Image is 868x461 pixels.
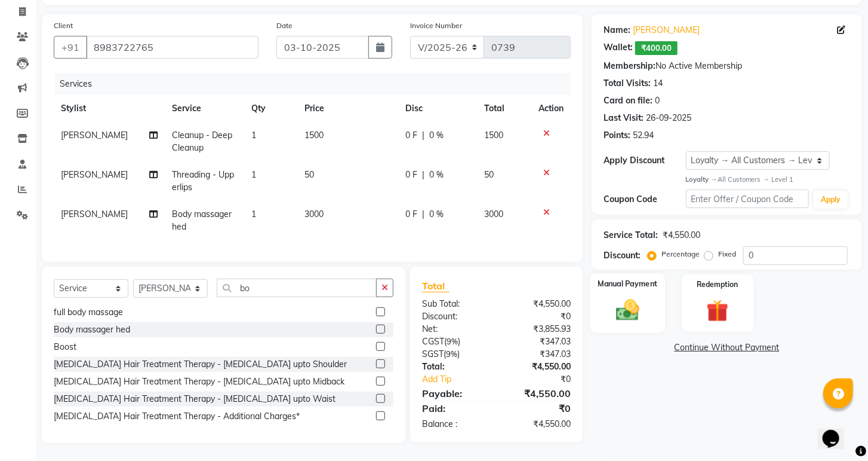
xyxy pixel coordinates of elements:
div: No Active Membership [604,60,850,72]
div: ₹4,550.00 [496,298,580,310]
span: 0 % [430,129,444,142]
div: ₹347.03 [496,348,580,361]
label: Percentage [661,249,700,259]
div: Wallet: [604,41,633,55]
div: 0 [655,94,660,107]
div: ₹0 [496,310,580,323]
th: Action [531,95,571,122]
div: Net: [413,323,497,335]
div: [MEDICAL_DATA] Hair Treatment Therapy - [MEDICAL_DATA] upto Shoulder [54,358,347,371]
div: Name: [604,24,630,36]
div: Total Visits: [604,77,651,90]
a: [PERSON_NAME] [633,24,700,36]
iframe: chat widget [818,413,856,449]
div: ₹4,550.00 [496,386,580,401]
button: Apply [814,191,848,209]
span: 0 % [430,208,444,221]
div: Card on file: [604,94,652,107]
div: Coupon Code [604,193,686,206]
th: Disc [399,95,477,122]
th: Service [165,95,244,122]
div: Body massager hed [54,323,130,336]
img: _cash.svg [609,297,647,323]
span: | [423,208,425,221]
div: ₹4,550.00 [663,229,700,242]
div: [MEDICAL_DATA] Hair Treatment Therapy - Additional Charges* [54,410,300,423]
span: [PERSON_NAME] [61,209,128,219]
div: Discount: [604,249,641,262]
span: 1 [252,130,257,141]
span: 0 F [406,169,418,181]
span: CGST [422,336,444,347]
div: ₹347.03 [496,335,580,348]
span: 9% [447,337,458,346]
input: Search by Name/Mobile/Email/Code [86,36,258,59]
div: Total: [413,361,497,373]
div: 52.94 [633,129,654,142]
label: Client [54,20,73,31]
div: ₹0 [510,373,580,386]
div: [MEDICAL_DATA] Hair Treatment Therapy - [MEDICAL_DATA] upto Waist [54,393,335,405]
label: Date [276,20,293,31]
div: Points: [604,129,630,142]
div: 26-09-2025 [646,112,691,124]
button: +91 [54,36,87,59]
span: 0 F [406,129,418,142]
div: Payable: [413,386,497,401]
div: Membership: [604,60,655,72]
div: Apply Discount [604,154,686,167]
input: Enter Offer / Coupon Code [686,190,809,208]
span: [PERSON_NAME] [61,130,128,141]
div: Sub Total: [413,298,497,310]
a: Add Tip [413,373,510,386]
div: Discount: [413,310,497,323]
span: [PERSON_NAME] [61,169,128,180]
label: Fixed [718,249,736,259]
label: Redemption [697,279,738,290]
th: Qty [245,95,298,122]
div: ₹4,550.00 [496,361,580,373]
span: ₹400.00 [635,41,678,55]
th: Total [477,95,531,122]
strong: Loyalty → [686,175,718,184]
span: Cleanup - Deep Cleanup [172,130,232,153]
span: 50 [304,169,314,180]
span: 9% [446,349,457,359]
div: [MEDICAL_DATA] Hair Treatment Therapy - [MEDICAL_DATA] upto Midback [54,375,344,388]
div: Service Total: [604,229,658,242]
span: SGST [422,349,444,359]
span: | [423,169,425,181]
div: ₹0 [496,401,580,416]
div: ( ) [413,335,497,348]
span: 3000 [484,209,503,219]
a: Continue Without Payment [594,341,860,354]
span: | [423,129,425,142]
div: Boost [54,341,76,353]
span: 3000 [304,209,324,219]
div: Services [55,73,580,95]
span: 1500 [484,130,503,141]
div: full body massage [54,306,123,319]
div: ₹3,855.93 [496,323,580,335]
th: Stylist [54,95,165,122]
img: _gift.svg [700,297,736,325]
div: All Customers → Level 1 [686,175,850,185]
span: 50 [484,169,494,180]
span: 1 [252,209,257,219]
input: Search or Scan [217,279,377,297]
th: Price [297,95,398,122]
span: Total [422,280,450,292]
div: ₹4,550.00 [496,418,580,431]
div: 14 [653,77,663,90]
div: ( ) [413,348,497,361]
span: 1500 [304,130,324,141]
label: Invoice Number [410,20,462,31]
label: Manual Payment [598,278,657,289]
div: Balance : [413,418,497,431]
span: 0 F [406,208,418,221]
div: Last Visit: [604,112,644,124]
div: Paid: [413,401,497,416]
span: 0 % [430,169,444,181]
span: Body massager hed [172,209,232,232]
span: 1 [252,169,257,180]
